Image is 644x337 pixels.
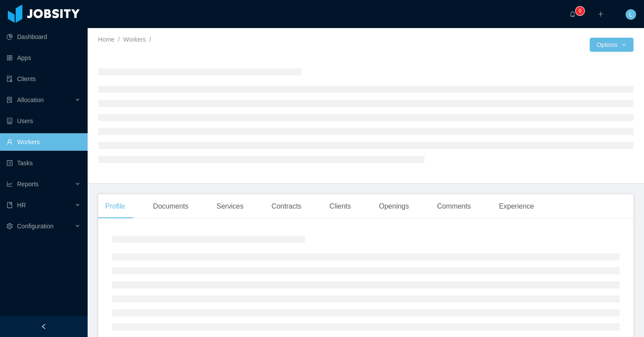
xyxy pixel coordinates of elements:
[7,181,13,187] i: icon: line-chart
[7,154,81,172] a: icon: profileTasks
[149,36,151,43] span: /
[7,49,81,67] a: icon: appstoreApps
[492,194,541,219] div: Experience
[372,194,416,219] div: Openings
[430,194,478,219] div: Comments
[629,9,633,20] span: L
[7,133,81,151] a: icon: userWorkers
[570,11,576,17] i: icon: bell
[146,194,195,219] div: Documents
[7,97,13,103] i: icon: solution
[7,112,81,130] a: icon: robotUsers
[17,181,39,188] span: Reports
[322,194,358,219] div: Clients
[7,223,13,229] i: icon: setting
[17,202,26,209] span: HR
[98,36,114,43] a: Home
[17,223,53,230] span: Configuration
[123,36,146,43] a: Workers
[590,38,633,52] button: Optionsicon: down
[7,28,81,46] a: icon: pie-chartDashboard
[209,194,250,219] div: Services
[598,11,604,17] i: icon: plus
[7,202,13,208] i: icon: book
[17,96,44,103] span: Allocation
[265,194,308,219] div: Contracts
[576,7,584,15] sup: 0
[118,36,120,43] span: /
[7,70,81,88] a: icon: auditClients
[98,194,132,219] div: Profile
